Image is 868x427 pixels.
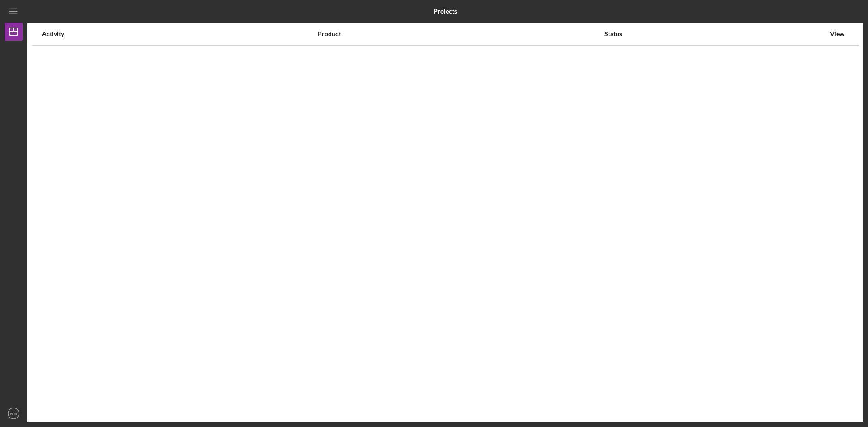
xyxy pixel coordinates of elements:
[434,8,457,15] b: Projects
[604,30,825,38] div: Status
[10,411,17,416] text: RM
[42,30,317,38] div: Activity
[826,30,849,38] div: View
[318,30,604,38] div: Product
[5,404,23,422] button: RM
